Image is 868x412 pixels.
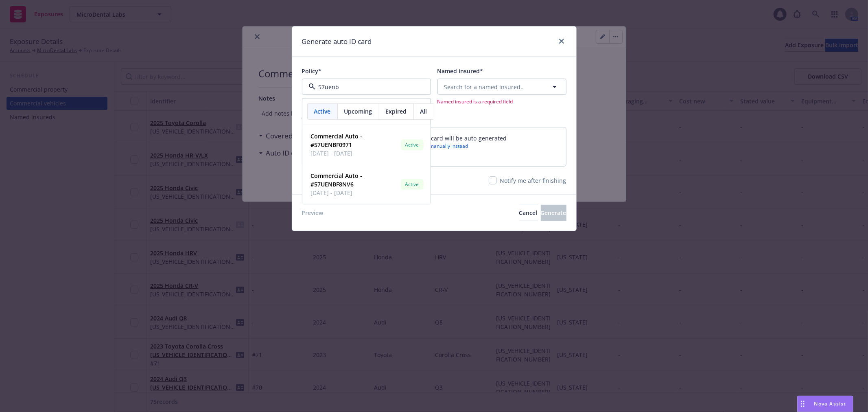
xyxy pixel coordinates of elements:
[541,205,566,221] button: Generate
[797,396,853,412] button: Nova Assist
[315,83,414,91] input: Filter by keyword
[311,132,363,149] strong: Commercial Auto - #57UENBF0971
[311,172,363,188] strong: Commercial Auto - #57UENBF8NV6
[302,36,372,47] h1: Generate auto ID card
[798,396,808,412] div: Drag to move
[437,98,566,105] span: Named insured is a required field
[444,83,524,91] span: Search for a named insured..
[500,176,566,185] p: Notify me after finishing
[302,67,322,75] span: Policy*
[314,107,331,116] span: Active
[437,79,566,95] button: Search for a named insured..
[386,107,407,116] span: Expired
[519,209,538,217] span: Cancel
[344,107,372,116] span: Upcoming
[412,134,507,142] span: The ID card will be auto-generated
[814,400,846,407] span: Nova Assist
[412,142,507,149] span: Upload manually instead
[311,188,398,197] span: [DATE] - [DATE]
[404,141,420,149] span: Active
[404,181,420,188] span: Active
[420,107,427,116] span: All
[557,36,566,46] a: close
[541,209,566,217] span: Generate
[519,205,538,221] button: Cancel
[437,67,483,75] span: Named insured*
[311,149,398,158] span: [DATE] - [DATE]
